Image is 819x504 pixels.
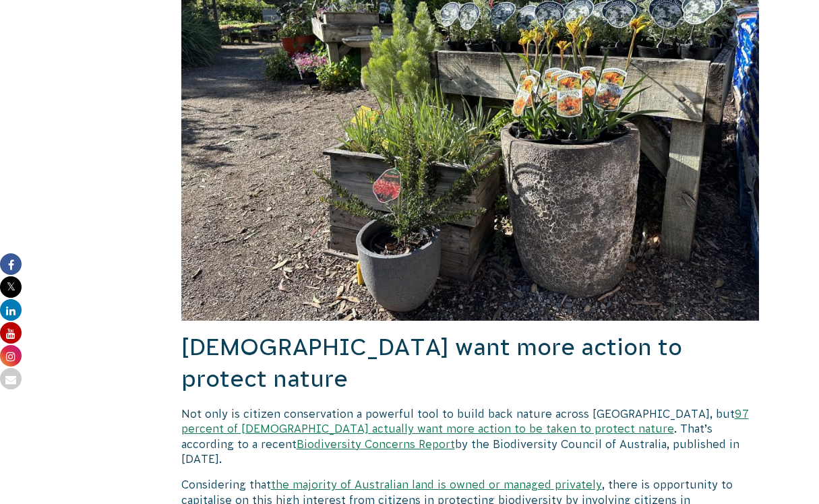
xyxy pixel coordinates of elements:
h2: [DEMOGRAPHIC_DATA] want more action to protect nature [181,332,760,396]
a: the majority of Australian land is owned or managed privately [271,478,602,491]
a: Biodiversity Concerns Report [297,438,455,450]
p: Not only is citizen conservation a powerful tool to build back nature across [GEOGRAPHIC_DATA], b... [181,406,760,467]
